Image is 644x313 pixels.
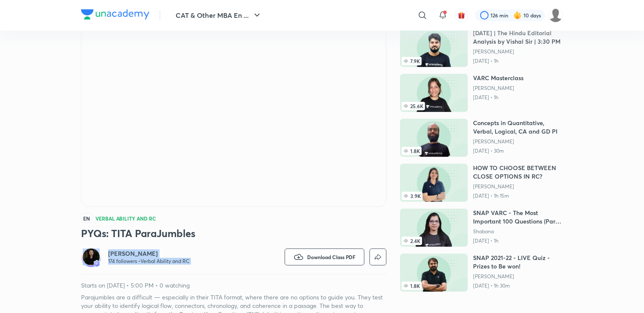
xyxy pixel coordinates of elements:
[108,258,190,265] p: 174 followers • Verbal Ability and RC
[473,58,563,64] p: [DATE] • 1h
[473,85,524,92] a: [PERSON_NAME]
[81,214,92,223] span: EN
[81,226,386,240] h3: PYQs: TITA ParaJumbles
[473,183,563,190] a: [PERSON_NAME]
[81,9,149,20] img: Company Logo
[307,254,356,260] span: Download Class PDF
[473,94,524,101] p: [DATE] • 1h
[473,119,563,136] h6: Concepts in Quantitative, Verbal, Logical, CA and GD PI
[473,273,563,280] a: [PERSON_NAME]
[513,11,522,20] img: streak
[473,48,563,55] a: [PERSON_NAME]
[171,7,267,24] button: CAT & Other MBA En ...
[402,282,422,290] span: 1.8K
[402,147,422,155] span: 1.8K
[402,57,422,65] span: 7.9K
[473,282,563,289] p: [DATE] • 1h 30m
[455,8,468,22] button: avatar
[473,193,563,199] p: [DATE] • 1h 15m
[81,281,386,290] p: Starts on [DATE] • 5:00 PM • 0 watching
[473,238,563,244] p: [DATE] • 1h
[473,164,563,181] h6: HOW TO CHOOSE BETWEEN CLOSE OPTIONS IN RC?
[285,249,364,265] button: Download Class PDF
[473,209,563,226] h6: SNAP VARC - The Most Important 100 Questions (Part 4)
[549,8,563,22] img: Aparna Dubey
[81,9,149,22] a: Company Logo
[83,249,100,265] img: Avatar
[402,102,425,110] span: 25.6K
[473,148,563,154] p: [DATE] • 30m
[95,216,156,221] h4: Verbal Ability and RC
[402,192,423,200] span: 3.9K
[458,11,465,19] img: avatar
[108,249,190,258] a: [PERSON_NAME]
[473,74,524,82] h6: VARC Masterclass
[473,254,563,271] h6: SNAP 2021-22 - LIVE Quiz - Prizes to Be won!
[81,7,386,207] iframe: Class
[473,228,563,235] a: Shabana
[402,237,422,245] span: 2.4K
[94,261,100,267] img: badge
[473,138,563,145] a: [PERSON_NAME]
[81,247,101,267] a: Avatarbadge
[473,29,563,46] h6: [DATE] | The Hindu Editorial Analysis by Vishal Sir | 3:30 PM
